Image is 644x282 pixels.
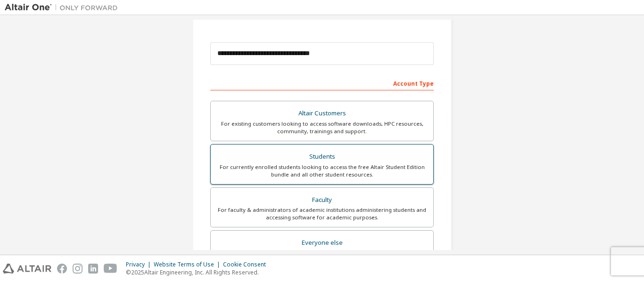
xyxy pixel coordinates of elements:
[154,261,223,268] div: Website Terms of Use
[216,250,428,265] div: For individuals, businesses and everyone else looking to try Altair software and explore our prod...
[5,3,123,12] img: Altair One
[210,75,434,90] div: Account Type
[216,120,428,135] div: For existing customers looking to access software downloads, HPC resources, community, trainings ...
[104,264,117,274] img: youtube.svg
[216,150,428,163] div: Students
[126,268,272,276] p: © 2025 Altair Engineering, Inc. All Rights Reserved.
[216,193,428,207] div: Faculty
[3,264,51,274] img: altair_logo.svg
[88,264,98,274] img: linkedin.svg
[223,261,272,268] div: Cookie Consent
[216,236,428,250] div: Everyone else
[57,264,67,274] img: facebook.svg
[216,107,428,120] div: Altair Customers
[73,264,83,274] img: instagram.svg
[216,206,428,221] div: For faculty & administrators of academic institutions administering students and accessing softwa...
[216,163,428,178] div: For currently enrolled students looking to access the free Altair Student Edition bundle and all ...
[126,261,154,268] div: Privacy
